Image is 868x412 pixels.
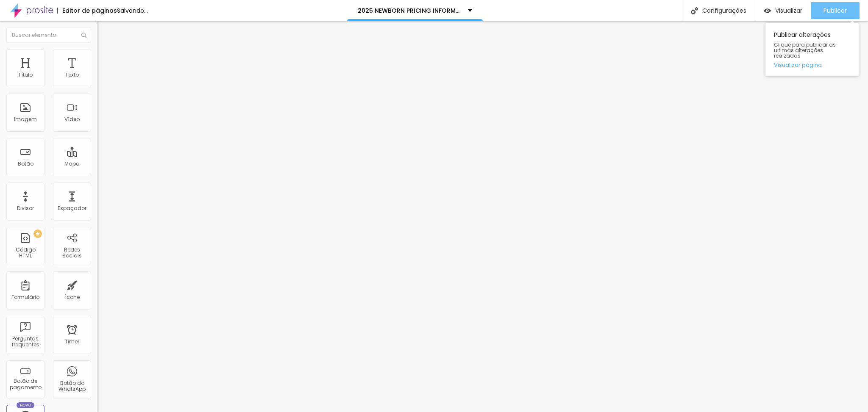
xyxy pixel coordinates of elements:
[64,116,80,122] div: Vídeo
[17,402,35,408] div: Novo
[755,2,811,19] button: Visualizar
[65,294,80,300] div: Ícone
[8,247,42,259] div: Código HTML
[65,339,79,345] div: Timer
[8,378,42,390] div: Botão de pagamento
[18,161,33,167] div: Botão
[18,72,33,78] div: Título
[55,247,89,259] div: Redes Sociais
[64,161,80,167] div: Mapa
[764,7,771,14] img: view-1.svg
[11,294,39,300] div: Formulário
[811,2,860,19] button: Publicar
[81,33,86,38] img: Icone
[6,28,91,43] input: Buscar elemento
[14,116,37,122] div: Imagem
[65,72,79,78] div: Texto
[55,380,89,393] div: Botão do WhatsApp
[117,8,148,14] div: Salvando...
[823,7,847,14] span: Publicar
[765,23,859,76] div: Publicar alterações
[8,336,42,348] div: Perguntas frequentes
[17,205,34,211] div: Divisor
[358,8,462,14] p: 2025 NEWBORN PRICING INFORMATION
[775,7,802,14] span: Visualizar
[691,7,698,14] img: Icone
[58,205,86,211] div: Espaçador
[774,42,850,59] span: Clique para publicar as ultimas alterações reaizadas
[57,8,117,14] div: Editor de páginas
[774,62,850,68] a: Visualizar página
